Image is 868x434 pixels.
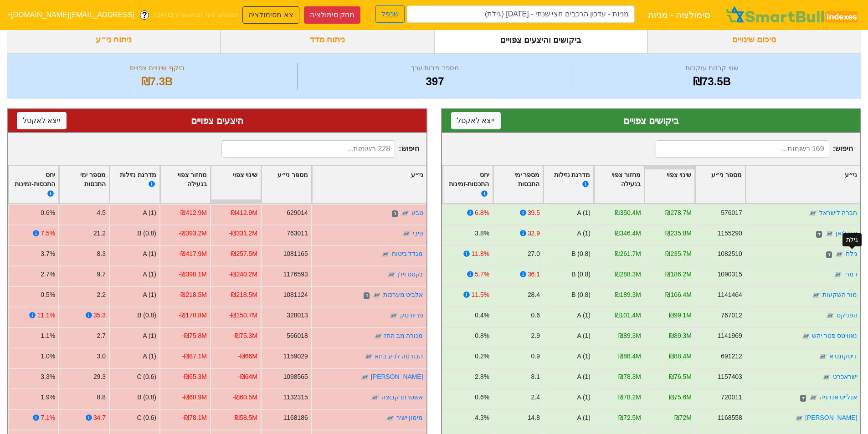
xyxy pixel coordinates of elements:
[97,270,106,279] div: 9.7
[531,331,539,341] div: 2.9
[41,208,55,218] div: 0.6%
[443,166,493,204] div: Toggle SortBy
[794,414,803,423] img: tase link
[229,270,257,279] div: -₪240.2M
[669,311,692,320] div: ₪99.1M
[717,413,742,423] div: 1168558
[385,414,395,423] img: tase link
[527,229,539,238] div: 32.9
[93,413,106,423] div: 34.7
[575,73,849,90] div: ₪73.5B
[233,393,257,402] div: -₪60.5M
[805,414,857,421] a: [PERSON_NAME]
[645,166,694,204] div: Toggle SortBy
[475,229,489,238] div: 3.8%
[233,331,257,341] div: -₪75.3M
[375,352,423,360] a: הבורסה לניע בתא
[571,270,591,279] div: B (0.8)
[238,372,257,382] div: -₪64M
[371,373,423,380] a: [PERSON_NAME]
[402,230,411,239] img: tase link
[531,372,539,382] div: 8.1
[113,170,156,199] div: מדרגת נזילות
[819,209,857,216] a: חברה לישראל
[527,290,539,300] div: 28.4
[615,229,641,238] div: ₪346.4M
[381,393,423,401] a: אשטרום קבוצה
[822,373,831,382] img: tase link
[19,63,295,73] div: היקף שינויים צפויים
[721,352,742,361] div: 691212
[41,372,55,382] div: 3.3%
[143,270,156,279] div: A (1)
[233,413,257,423] div: -₪58.5M
[434,26,648,53] div: ביקושים והיצעים צפויים
[835,250,844,259] img: tase link
[717,331,742,341] div: 1141969
[618,352,641,361] div: ₪88.4M
[143,249,156,259] div: A (1)
[724,6,861,24] img: SmartBull
[665,229,691,238] div: ₪235.8M
[669,352,692,361] div: ₪88.4M
[577,393,590,402] div: A (1)
[819,393,857,401] a: אנלייט אנרגיה
[221,26,434,53] div: ניתוח מדד
[669,393,692,402] div: ₪75.6M
[674,413,691,423] div: ₪72M
[41,290,55,300] div: 0.5%
[825,230,834,239] img: tase link
[451,114,852,128] div: ביקושים צפויים
[547,170,590,199] div: מדרגת נזילות
[531,352,539,361] div: 0.9
[41,352,55,361] div: 1.0%
[822,291,857,298] a: מור השקעות
[143,352,156,361] div: A (1)
[717,270,742,279] div: 1090315
[746,166,860,204] div: Toggle SortBy
[229,290,257,300] div: -₪218.5M
[577,413,590,423] div: A (1)
[836,311,857,319] a: הפניקס
[618,413,641,423] div: ₪72.5M
[179,208,207,218] div: -₪412.9M
[182,393,207,402] div: -₪60.9M
[41,249,55,259] div: 3.7%
[300,63,570,73] div: מספר ניירות ערך
[97,208,106,218] div: 4.5
[179,290,207,300] div: -₪218.5M
[829,352,857,360] a: דיסקונט א
[287,311,308,320] div: 328013
[182,352,207,361] div: -₪87.1M
[154,10,238,20] span: לפי נתוני סוף יום מתאריך [DATE]
[475,352,489,361] div: 0.2%
[221,140,395,158] input: 228 רשומות...
[229,208,257,218] div: -₪412.9M
[665,249,691,259] div: ₪235.7M
[374,332,383,341] img: tase link
[9,166,58,204] div: Toggle SortBy
[571,249,591,259] div: B (0.8)
[182,331,207,341] div: -₪75.8M
[531,311,539,320] div: 0.6
[816,231,822,238] span: ד
[142,9,147,21] span: ?
[41,413,55,423] div: 7.1%
[721,393,742,402] div: 720011
[283,393,308,402] div: 1132315
[400,311,423,319] a: פריורטק
[179,311,207,320] div: -₪170.8M
[401,209,410,218] img: tase link
[575,63,849,73] div: שווי קרנות עוקבות
[287,229,308,238] div: 763011
[411,209,423,216] a: טבע
[383,291,423,298] a: אלביט מערכות
[475,270,489,279] div: 5.7%
[262,166,311,204] div: Toggle SortBy
[665,208,691,218] div: ₪278.7M
[665,290,691,300] div: ₪166.4M
[577,229,590,238] div: A (1)
[800,395,806,402] span: ד
[179,249,207,259] div: -₪417.9M
[577,352,590,361] div: A (1)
